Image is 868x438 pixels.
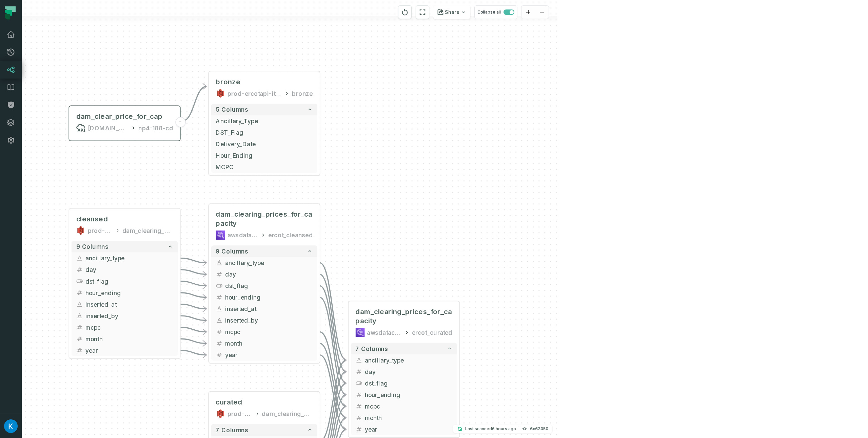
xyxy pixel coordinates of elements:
[320,286,346,383] g: Edge from b127bf2b5caa40a6bcbf909b17a93086 to 19ca3d582ee357f36d1e41880f53326d
[521,6,535,19] button: zoom in
[216,248,248,255] span: 9 columns
[138,123,173,132] div: np4-188-cd
[351,354,457,366] button: ancillary_type
[412,328,452,337] div: ercot_curated
[216,151,313,160] span: Hour_Ending
[225,305,313,313] span: inserted_at
[175,117,186,128] button: -
[351,423,457,435] button: year
[85,277,173,286] span: dst_flag
[85,323,173,332] span: mcpc
[365,413,453,422] span: month
[88,226,113,235] div: prod-ercotapi-it-bhl-public-cleansed/ercot
[211,303,317,314] button: inserted_at
[211,349,317,361] button: year
[365,367,453,376] span: day
[365,390,453,399] span: hour_ending
[453,425,552,433] button: Last scanned[DATE] 11:30:36 AM6c63050
[180,258,206,263] g: Edge from 68a3c222fa6486ac3015962335e180f6 to b127bf2b5caa40a6bcbf909b17a93086
[211,338,317,349] button: month
[72,299,178,310] button: inserted_at
[365,356,453,365] span: ancillary_type
[355,345,388,352] span: 7 columns
[355,357,362,364] span: string
[122,226,173,235] div: dam_clearing_prices_for_capacity
[72,310,178,322] button: inserted_by
[85,254,173,263] span: ancillary_type
[211,291,317,303] button: hour_ending
[225,351,313,359] span: year
[216,163,313,172] span: MCPC
[72,322,178,333] button: mcpc
[72,253,178,264] button: ancillary_type
[72,287,178,299] button: hour_ending
[320,332,346,407] g: Edge from b127bf2b5caa40a6bcbf909b17a93086 to 19ca3d582ee357f36d1e41880f53326d
[85,300,173,309] span: inserted_at
[76,324,83,331] span: float
[228,409,253,418] div: prod-ercotapi-it-bhl-public-curated/ercot
[225,258,313,267] span: ancillary_type
[365,379,453,388] span: dst_flag
[85,265,173,274] span: day
[474,5,517,19] button: Collapse all
[76,214,108,223] span: cleansed
[355,307,452,325] span: dam_clearing_prices_for_capacity
[180,327,206,332] g: Edge from 68a3c222fa6486ac3015962335e180f6 to b127bf2b5caa40a6bcbf909b17a93086
[211,257,317,268] button: ancillary_type
[72,345,178,356] button: year
[76,243,108,250] span: 9 columns
[72,264,178,276] button: day
[535,6,549,19] button: zoom out
[320,355,346,430] g: Edge from b127bf2b5caa40a6bcbf909b17a93086 to 19ca3d582ee357f36d1e41880f53326d
[76,112,163,121] div: dam_clear_price_for_cap
[180,281,206,286] g: Edge from 68a3c222fa6486ac3015962335e180f6 to b127bf2b5caa40a6bcbf909b17a93086
[262,409,313,418] div: dam_clearing_prices_for_capacity
[225,282,313,290] span: dst_flag
[225,339,313,348] span: month
[211,280,317,291] button: dst_flag
[76,255,83,261] span: string
[367,328,401,337] div: awsdatacatalog
[365,425,453,434] span: year
[216,106,248,113] span: 5 columns
[492,426,516,431] relative-time: Aug 19, 2025, 11:30 AM GMT+3
[351,400,457,412] button: mcpc
[216,282,222,289] span: boolean
[180,350,206,355] g: Edge from 68a3c222fa6486ac3015962335e180f6 to b127bf2b5caa40a6bcbf909b17a93086
[180,293,206,298] g: Edge from 68a3c222fa6486ac3015962335e180f6 to b127bf2b5caa40a6bcbf909b17a93086
[182,86,206,121] g: Edge from f58054ffcf35006b1a347e0db689d788 to f7ffceaadef90cf6894ed68b84e7aa7c
[216,426,248,433] span: 7 columns
[465,425,516,432] p: Last scanned
[355,380,362,387] span: boolean
[225,328,313,336] span: mcpc
[211,150,317,161] button: Hour_Ending
[216,210,313,228] span: dam_clearing_prices_for_capacity
[4,419,18,433] img: avatar of Kosta Shougaev
[355,426,362,433] span: integer
[433,5,470,19] button: Share
[211,314,317,326] button: inserted_by
[76,266,83,273] span: integer
[216,140,313,149] span: Delivery_Date
[180,304,206,309] g: Edge from 68a3c222fa6486ac3015962335e180f6 to b127bf2b5caa40a6bcbf909b17a93086
[355,391,362,398] span: integer
[85,334,173,343] span: month
[216,398,242,407] span: curated
[355,368,362,375] span: integer
[320,297,346,395] g: Edge from b127bf2b5caa40a6bcbf909b17a93086 to 19ca3d582ee357f36d1e41880f53326d
[216,117,313,126] span: Ancillary_Type
[180,270,206,275] g: Edge from 68a3c222fa6486ac3015962335e180f6 to b127bf2b5caa40a6bcbf909b17a93086
[355,403,362,410] span: float
[216,328,222,335] span: float
[85,288,173,297] span: hour_ending
[351,412,457,423] button: month
[530,427,548,431] h4: 6c63050
[76,347,83,354] span: integer
[72,333,178,345] button: month
[355,414,362,421] span: integer
[76,312,83,319] span: string
[88,123,128,132] div: api.ercot.com/api/public-reports
[320,274,346,372] g: Edge from b127bf2b5caa40a6bcbf909b17a93086 to 19ca3d582ee357f36d1e41880f53326d
[216,305,222,312] span: string
[216,351,222,358] span: integer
